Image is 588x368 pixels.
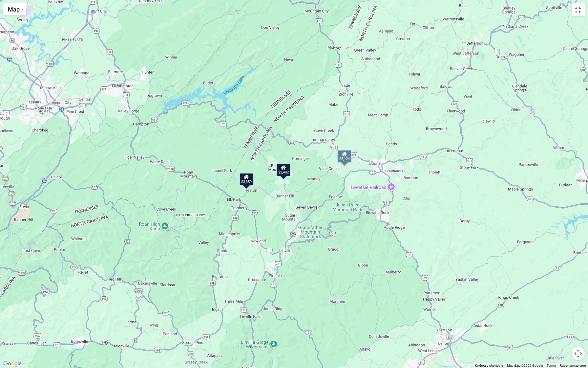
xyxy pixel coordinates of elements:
a: Terms (opens in new tab) [547,364,556,367]
span: Map data ©2025 Google [507,364,543,367]
div: $5,124 [337,150,352,163]
a: Report a map error [560,364,586,367]
button: Keyboard shortcuts [475,363,503,368]
button: Map camera controls [572,347,585,360]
